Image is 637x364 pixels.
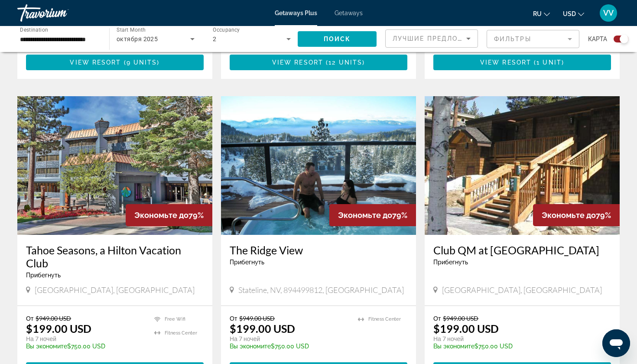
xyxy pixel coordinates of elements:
span: Вы экономите [26,343,67,350]
div: 79% [126,204,212,226]
p: $750.00 USD [230,343,349,350]
span: ( ) [531,59,564,66]
span: Экономьте до [338,211,392,220]
button: Change currency [563,7,584,20]
span: $949.00 USD [443,315,478,322]
span: Fitness Center [368,316,401,322]
button: Поиск [298,31,377,47]
span: октября 2025 [117,36,158,42]
span: View Resort [70,59,121,66]
span: 9 units [127,59,157,66]
button: View Resort(12 units) [230,55,407,70]
span: $949.00 USD [36,315,71,322]
span: 1 unit [536,59,562,66]
div: 79% [329,204,416,226]
img: ii_tsr1.jpg [17,96,212,235]
span: 2 [213,36,216,42]
span: VV [603,9,614,17]
iframe: Кнопка для запуску вікна повідомлень [602,329,630,357]
span: Вы экономите [230,343,271,350]
p: $199.00 USD [230,322,295,335]
button: View Resort(1 unit) [433,55,611,70]
p: $750.00 USD [433,343,602,350]
span: Прибегнуть [433,259,468,266]
span: Экономьте до [542,211,596,220]
span: ru [533,10,542,17]
div: 79% [533,204,620,226]
span: View Resort [480,59,531,66]
span: Лучшие предложения [393,35,485,42]
a: Travorium [17,2,104,24]
span: ( ) [121,59,160,66]
span: Free Wifi [165,316,185,322]
span: USD [563,10,576,17]
span: От [230,315,237,322]
img: ii_rv11.jpg [221,96,416,235]
button: User Menu [597,4,620,22]
span: Stateline, NV, 894499812, [GEOGRAPHIC_DATA] [238,285,404,295]
a: The Ridge View [230,244,407,257]
img: ii_lt21.jpg [425,96,620,235]
span: Прибегнуть [26,272,61,279]
p: $199.00 USD [433,322,499,335]
span: 12 units [328,59,362,66]
span: [GEOGRAPHIC_DATA], [GEOGRAPHIC_DATA] [35,285,195,295]
span: View Resort [272,59,323,66]
a: Getaways Plus [275,10,317,16]
span: От [26,315,33,322]
span: Start Month [117,27,146,33]
p: На 7 ночей [230,335,349,343]
p: $750.00 USD [26,343,146,350]
p: $199.00 USD [26,322,91,335]
span: Поиск [324,36,351,42]
button: Change language [533,7,550,20]
span: ( ) [323,59,365,66]
a: Tahoe Seasons, a Hilton Vacation Club [26,244,204,270]
span: Прибегнуть [230,259,264,266]
a: Club QM at [GEOGRAPHIC_DATA] [433,244,611,257]
span: [GEOGRAPHIC_DATA], [GEOGRAPHIC_DATA] [442,285,602,295]
span: Destination [20,26,48,32]
span: Вы экономите [433,343,474,350]
mat-select: Sort by [393,33,471,44]
span: От [433,315,441,322]
button: Filter [487,29,579,49]
span: Fitness Center [165,330,197,336]
p: На 7 ночей [26,335,146,343]
span: $949.00 USD [239,315,275,322]
span: карта [588,33,607,45]
span: Occupancy [213,27,240,33]
span: Экономьте до [134,211,188,220]
a: Getaways [335,10,363,16]
button: View Resort(9 units) [26,55,204,70]
p: На 7 ночей [433,335,602,343]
